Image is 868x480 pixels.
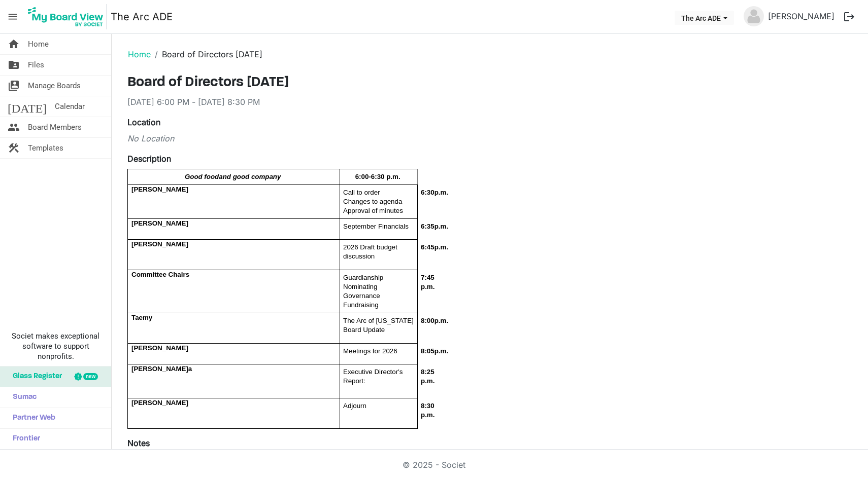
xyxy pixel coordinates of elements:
li: Board of Directors [DATE] [151,48,262,60]
span: Changes to agenda [343,198,402,205]
span: Committee Cha [131,271,181,278]
a: My Board View Logo [25,4,111,29]
span: [PERSON_NAME] [131,219,188,227]
span: Nominating [343,283,377,290]
span: : [424,274,426,281]
span: [PERSON_NAME] [131,344,188,352]
span: 45 [427,274,435,281]
div: No Location [127,132,691,144]
span: Taemy [131,314,152,321]
span: 5 [430,223,434,231]
span: Good food [185,173,219,180]
span: 6: [421,223,427,231]
span: September Financials [343,223,409,230]
span: Meetings for 2026 [343,347,397,355]
span: p.m. [435,189,448,196]
span: Approval of minutes [343,207,403,214]
span: 8:30 p.m. [421,402,436,419]
span: Board Members [28,117,82,137]
span: p.m. [435,347,448,355]
label: Description [127,153,171,165]
span: p.m. [435,317,448,324]
span: folder_shared [8,55,20,75]
button: The Arc ADE dropdownbutton [675,11,734,25]
span: Societ makes exceptional software to support nonprofits. [5,331,107,361]
div: new [83,373,98,380]
span: Fundraising [343,301,379,309]
h3: Board of Directors [DATE] [127,75,691,92]
span: construction [8,138,20,158]
span: 6:00-6:30 p.m. [355,173,400,180]
span: menu [3,7,22,26]
span: 6:45 [421,243,435,251]
span: [PERSON_NAME] [131,186,188,193]
div: [DATE] 6:00 PM - [DATE] 8:30 PM [127,96,691,108]
a: [PERSON_NAME] [764,6,839,26]
span: a [188,365,192,373]
img: no-profile-picture.svg [744,6,764,26]
span: p.m. [435,243,448,251]
span: 8 [421,368,424,376]
span: Call to order [343,189,380,196]
span: 2026 Draft budget discussion [343,243,399,260]
span: Frontier [8,429,40,449]
span: The Arc of [US_STATE] Board Update [343,317,415,334]
span: [PERSON_NAME] [131,240,188,248]
a: The Arc ADE [111,7,173,27]
span: Home [28,34,49,54]
span: :25 [424,368,434,376]
span: [PERSON_NAME] [131,365,188,373]
span: 3 [427,223,430,231]
span: [PERSON_NAME] [131,399,188,407]
span: switch_account [8,76,20,96]
label: Location [127,116,160,128]
img: My Board View Logo [25,4,107,29]
span: 0 [430,189,434,196]
span: [DATE] [8,96,47,117]
span: people [8,117,20,137]
span: Files [28,55,44,75]
span: 8:00 [421,317,435,324]
a: Home [128,49,151,59]
span: 8:05 [421,347,435,355]
span: Adjourn [343,402,366,410]
span: Partner Web [8,408,55,428]
span: Governance [343,292,380,300]
span: home [8,34,20,54]
span: Manage Boards [28,76,81,96]
span: 6:3 [421,189,430,196]
span: Templates [28,138,63,158]
span: Executive Director's Report: [343,368,405,385]
span: 7 [421,274,424,281]
span: Guardianship [343,274,383,281]
label: Notes [127,437,150,449]
span: Sumac [8,387,37,408]
span: irs [181,271,189,278]
button: logout [839,6,860,27]
span: p.m. [421,283,435,290]
span: p.m. [421,377,435,385]
span: and good company [219,173,281,180]
a: © 2025 - Societ [403,460,465,470]
span: p.m. [435,223,448,231]
span: Glass Register [8,366,62,387]
span: Calendar [55,96,85,117]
